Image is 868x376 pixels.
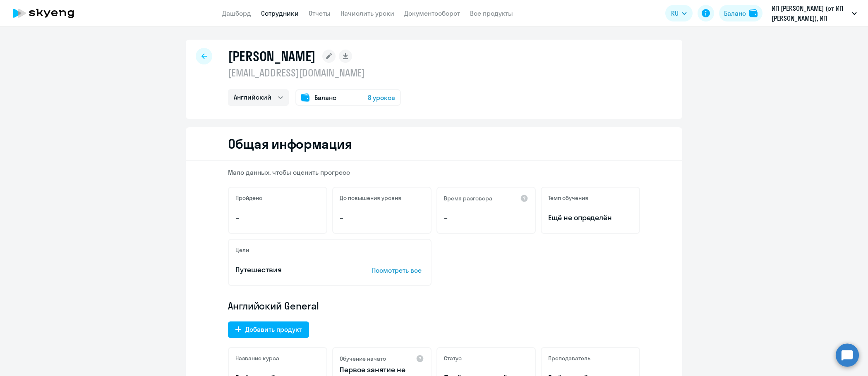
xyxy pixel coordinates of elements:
div: Добавить продукт [245,324,302,334]
span: Баланс [314,93,336,102]
button: Балансbalance [719,5,762,21]
a: Документооборот [404,9,460,17]
h5: Темп обучения [548,194,588,202]
p: Мало данных, чтобы оценить прогресс [228,168,640,177]
h5: Преподаватель [548,355,590,362]
a: Дашборд [222,9,251,17]
p: – [235,212,320,223]
p: ИП [PERSON_NAME] (от ИП [PERSON_NAME]), ИП [PERSON_NAME] [772,3,849,23]
span: 8 уроков [368,93,395,102]
p: Посмотреть все [372,265,424,275]
h5: Название курса [235,355,279,362]
a: Отчеты [309,9,331,17]
a: Все продукты [470,9,513,17]
a: Начислить уроки [340,9,394,17]
h5: Цели [235,246,249,254]
span: RU [671,8,679,18]
button: RU [665,5,693,21]
p: – [340,212,424,223]
p: – [444,212,528,223]
h1: [PERSON_NAME] [228,48,316,64]
h2: Общая информация [228,136,352,152]
span: Английский General [228,299,319,312]
div: Баланс [724,8,746,18]
button: ИП [PERSON_NAME] (от ИП [PERSON_NAME]), ИП [PERSON_NAME] [767,3,861,23]
a: Сотрудники [261,9,299,17]
h5: Статус [444,355,462,362]
span: Ещё не определён [548,212,633,223]
p: [EMAIL_ADDRESS][DOMAIN_NAME] [228,66,401,79]
p: Путешествия [235,264,346,275]
img: balance [749,9,758,17]
h5: Обучение начато [340,355,386,362]
h5: Время разговора [444,195,492,202]
h5: Пройдено [235,194,262,202]
h5: До повышения уровня [340,194,401,202]
button: Добавить продукт [228,321,309,338]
